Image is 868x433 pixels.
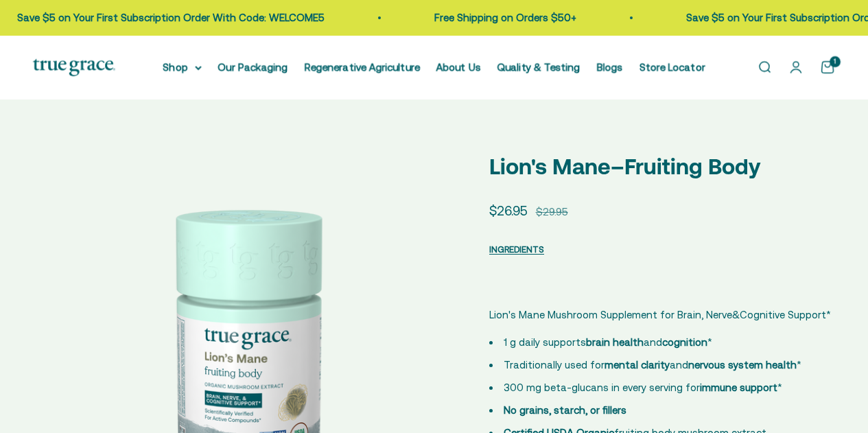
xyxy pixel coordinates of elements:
span: Lion's Mane Mushroom Supplement for Brain, Nerve [489,309,732,320]
span: & [732,307,740,323]
a: Blogs [597,61,623,73]
sale-price: $26.95 [489,200,528,221]
strong: nervous system health [688,359,797,371]
a: Free Shipping on Orders $50+ [424,12,566,23]
a: Our Packaging [218,61,288,73]
span: INGREDIENTS [489,244,544,255]
a: Regenerative Agriculture [305,61,420,73]
span: 1 g daily supports and * [504,336,712,348]
cart-count: 1 [830,56,841,67]
a: Store Locator [640,61,705,73]
p: Save $5 on Your First Subscription Order With Code: WELCOME5 [7,10,314,26]
strong: cognition [662,336,707,348]
strong: mental clarity [605,359,670,371]
strong: brain health [586,336,644,348]
p: Lion's Mane–Fruiting Body [489,149,835,184]
strong: No grains, starch, or fillers [504,404,626,416]
span: 300 mg beta-glucans in every serving for * [504,382,782,393]
summary: Shop [163,59,202,75]
strong: immune support [700,382,777,393]
a: Quality & Testing [497,61,580,73]
compare-at-price: $29.95 [536,204,568,220]
span: Cognitive Support [740,307,826,323]
button: INGREDIENTS [489,241,544,257]
span: Traditionally used for and * [504,359,801,371]
a: About Us [436,61,481,73]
